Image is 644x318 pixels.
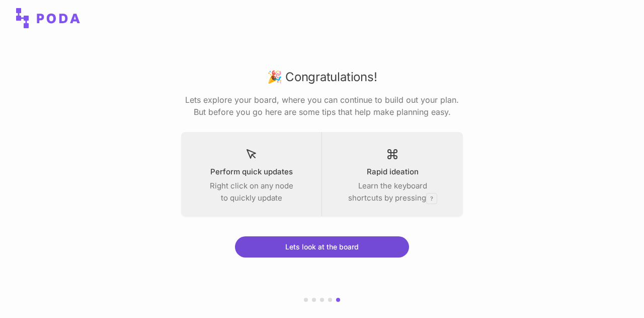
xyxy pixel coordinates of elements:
[206,166,297,178] div: Perform quick updates
[348,181,437,203] span: Learn the keyboard shortcuts by pressing
[210,181,293,203] span: Right click on any node to quickly update
[181,94,463,118] p: Lets explore your board, where you can continue to build out your plan. But before you go here ar...
[235,236,409,258] button: Lets look at the board
[347,166,438,178] div: Rapid ideation
[181,69,463,86] h2: Congratulations!
[426,193,437,204] kbd: ?
[267,70,286,84] span: ta-da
